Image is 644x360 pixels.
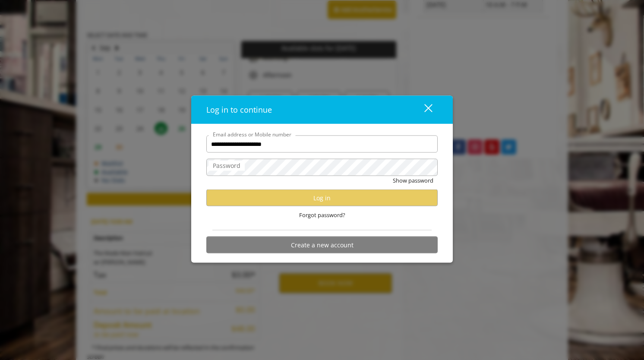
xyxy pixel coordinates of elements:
button: Log in [206,189,438,206]
span: Forgot password? [299,211,345,220]
label: Email address or Mobile number [208,130,296,139]
button: Create a new account [206,237,438,253]
div: close dialog [414,103,432,116]
label: Password [208,161,245,171]
input: Email address or Mobile number [206,136,438,153]
button: Show password [393,176,433,185]
span: Log in to continue [206,104,272,115]
button: close dialog [408,101,438,119]
input: Password [206,159,438,176]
